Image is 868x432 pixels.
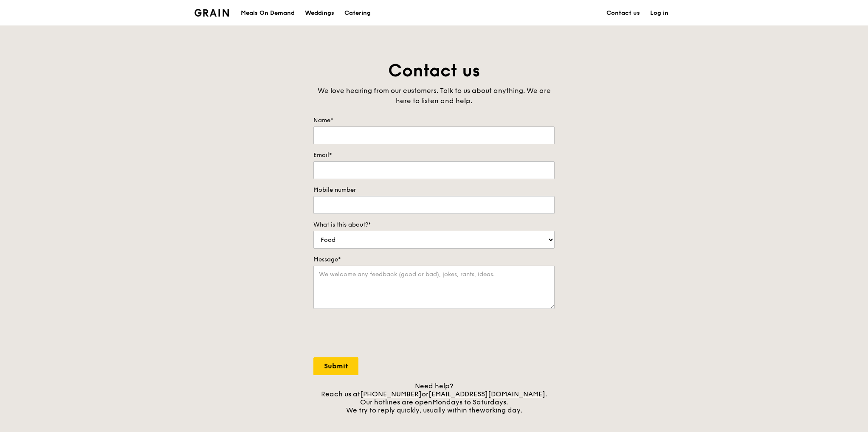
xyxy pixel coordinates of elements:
label: Name* [313,116,555,125]
label: What is this about?* [313,221,555,229]
div: We love hearing from our customers. Talk to us about anything. We are here to listen and help. [313,86,555,106]
a: Log in [645,0,674,26]
div: Meals On Demand [241,0,295,26]
label: Mobile number [313,186,555,194]
a: Contact us [601,0,645,26]
a: Catering [339,0,376,26]
img: Grain [194,9,229,17]
span: Mondays to Saturdays. [432,398,508,406]
div: Weddings [305,0,334,26]
span: working day. [480,406,522,414]
div: Need help? Reach us at or . Our hotlines are open We try to reply quickly, usually within the [313,382,555,414]
div: Catering [344,0,371,26]
label: Message* [313,255,555,264]
iframe: reCAPTCHA [313,317,442,351]
input: Submit [313,357,358,375]
label: Email* [313,151,555,160]
a: [PHONE_NUMBER] [360,390,422,398]
h1: Contact us [313,59,555,82]
a: [EMAIL_ADDRESS][DOMAIN_NAME] [428,390,545,398]
a: Weddings [300,0,339,26]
